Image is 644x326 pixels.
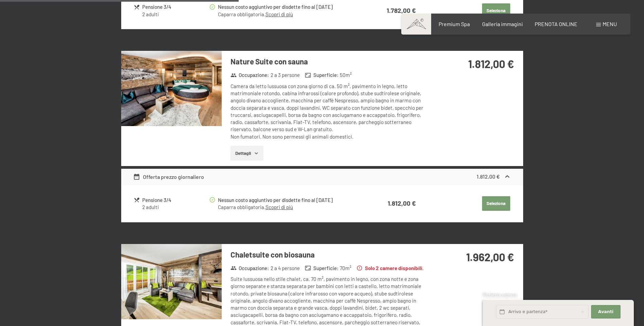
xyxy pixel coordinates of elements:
div: Offerta prezzo giornaliero1.812,00 € [121,169,523,185]
span: 70 m² [340,265,351,272]
div: Pensione 3/4 [142,196,208,204]
div: Caparra obbligatoria. [218,204,359,211]
div: Offerta prezzo giornaliero [133,173,204,181]
div: Caparra obbligatoria. [218,11,359,18]
span: Richiesta express [483,292,517,298]
div: Camera da letto lussuosa con zona giorno di ca. 50 m², pavimento in legno, letto matrimoniale rot... [231,83,433,140]
strong: Superficie : [305,265,338,272]
strong: Occupazione : [231,265,269,272]
strong: Solo 2 camere disponibili. [356,265,424,272]
img: mss_renderimg.php [121,244,222,319]
div: 2 adulti [142,204,208,211]
div: Nessun costo aggiuntivo per disdette fino al [DATE] [218,196,359,204]
a: PRENOTA ONLINE [535,21,577,27]
span: 50 m² [340,72,352,79]
strong: 1.812,00 € [477,173,500,180]
strong: Superficie : [305,72,338,79]
strong: Occupazione : [231,72,269,79]
a: Scopri di più [265,11,293,17]
h3: Chaletsuite con biosauna [231,249,433,260]
h3: Nature Suite con sauna [231,56,433,67]
span: 2 a 3 persone [271,72,300,79]
strong: 1.812,00 € [468,57,514,70]
div: Nessun costo aggiuntivo per disdette fino al [DATE] [218,3,359,11]
span: 2 a 4 persone [271,265,300,272]
strong: 1.782,00 € [387,6,416,14]
a: Premium Spa [439,21,470,27]
div: 2 adulti [142,11,208,18]
button: Seleziona [482,196,510,211]
span: Avanti [598,309,613,315]
button: Dettagli [231,146,263,161]
button: Seleziona [482,3,510,18]
strong: 1.812,00 € [388,199,416,207]
a: Galleria immagini [482,21,523,27]
img: mss_renderimg.php [121,51,222,126]
div: Pensione 3/4 [142,3,208,11]
span: Menu [603,21,617,27]
button: Avanti [591,305,620,319]
a: Scopri di più [265,204,293,210]
strong: 1.962,00 € [466,250,514,263]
